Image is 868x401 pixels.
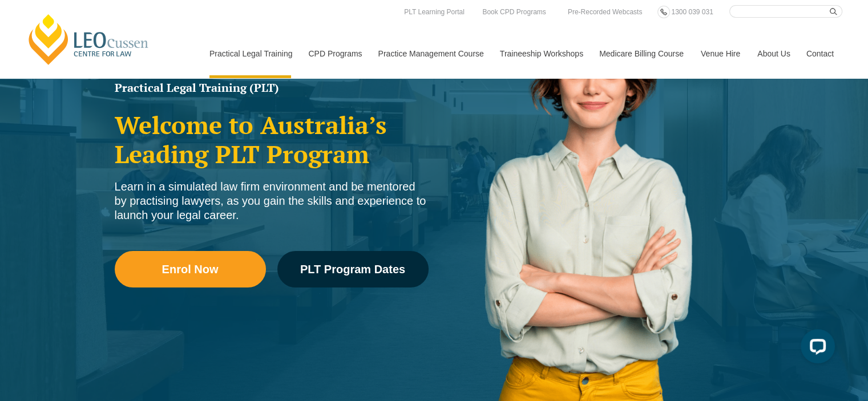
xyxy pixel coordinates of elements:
a: [PERSON_NAME] Centre for Law [26,13,152,66]
a: 1300 039 031 [668,6,716,18]
h2: Welcome to Australia’s Leading PLT Program [115,111,429,168]
div: Learn in a simulated law firm environment and be mentored by practising lawyers, as you gain the ... [115,180,429,222]
a: Medicare Billing Course [591,29,692,78]
a: Practical Legal Training [201,29,300,78]
span: PLT Program Dates [300,264,405,275]
span: 1300 039 031 [671,8,713,16]
a: Contact [798,29,842,78]
h1: Practical Legal Training (PLT) [115,82,429,94]
iframe: LiveChat chat widget [792,325,839,372]
a: Practice Management Course [370,29,491,78]
span: Enrol Now [162,264,219,275]
a: Enrol Now [115,251,266,287]
a: About Us [749,29,798,78]
a: CPD Programs [300,29,369,78]
a: Traineeship Workshops [491,29,591,78]
a: PLT Learning Portal [401,6,467,18]
a: Venue Hire [692,29,749,78]
a: Pre-Recorded Webcasts [565,6,645,18]
a: PLT Program Dates [277,251,429,287]
a: Book CPD Programs [479,6,548,18]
